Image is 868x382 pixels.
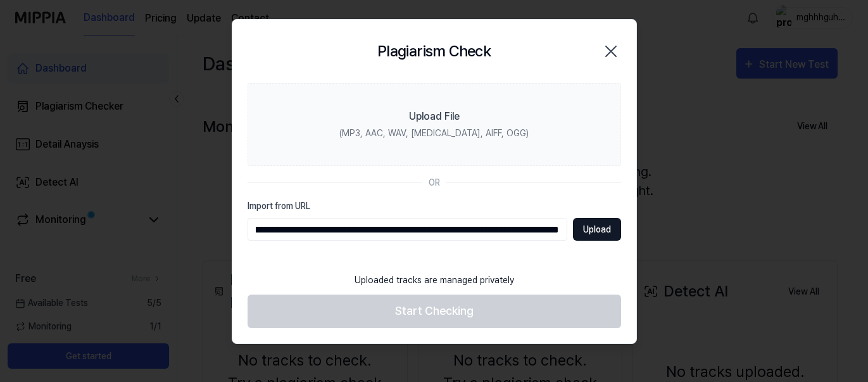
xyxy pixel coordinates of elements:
[377,40,491,63] h2: Plagiarism Check
[339,127,529,140] div: (MP3, AAC, WAV, [MEDICAL_DATA], AIFF, OGG)
[573,218,621,241] button: Upload
[347,266,522,295] div: Uploaded tracks are managed privately
[409,109,460,124] div: Upload File
[248,200,621,213] label: Import from URL
[429,176,440,189] div: OR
